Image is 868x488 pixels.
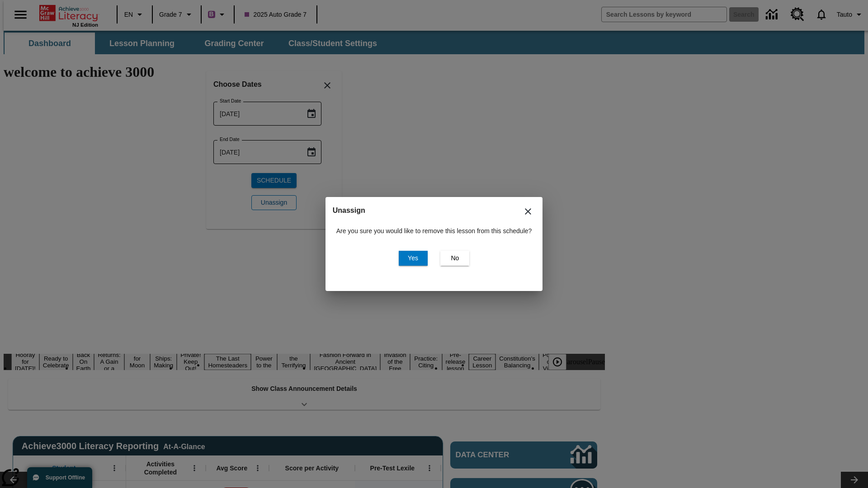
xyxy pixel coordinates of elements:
button: Close [517,201,539,222]
span: Yes [408,253,418,263]
button: No [440,251,469,266]
p: Are you sure you would like to remove this lesson from this schedule? [336,226,532,236]
h2: Unassign [333,204,536,217]
body: Maximum 600 characters Press Escape to exit toolbar Press Alt + F10 to reach toolbar [4,7,132,15]
button: Yes [399,251,428,266]
span: No [451,253,459,263]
